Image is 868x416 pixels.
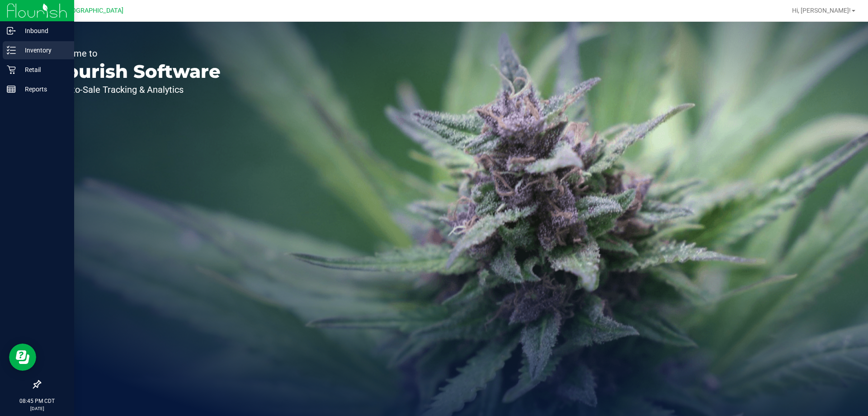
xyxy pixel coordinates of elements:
[7,65,16,74] inline-svg: Retail
[49,49,221,58] p: Welcome to
[7,46,16,55] inline-svg: Inventory
[16,64,70,75] p: Retail
[7,26,16,35] inline-svg: Inbound
[49,85,221,94] p: Seed-to-Sale Tracking & Analytics
[4,397,70,405] p: 08:45 PM CDT
[4,405,70,412] p: [DATE]
[7,85,16,94] inline-svg: Reports
[792,7,851,14] span: Hi, [PERSON_NAME]!
[16,25,70,36] p: Inbound
[16,45,70,56] p: Inventory
[16,84,70,95] p: Reports
[49,62,221,81] p: Flourish Software
[61,7,123,14] span: [GEOGRAPHIC_DATA]
[9,344,36,371] iframe: Resource center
